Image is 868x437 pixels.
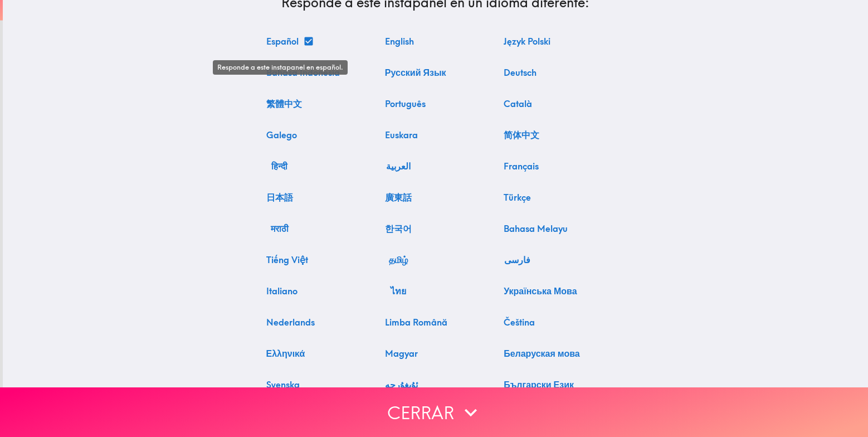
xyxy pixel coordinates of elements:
button: Rispondi a questo instapanel in italiano. [262,280,302,302]
button: Erantzun instapanel honi euskaraz. [381,124,422,146]
button: Адкажыце на гэты instapanel па-беларуску. [499,342,584,365]
button: Απαντήστε σε αυτό το instapanel στα Ελληνικά. [262,342,310,365]
button: Odpowiedz na ten instapanel w języku polskim. [499,30,555,52]
button: Beantwoord dit instapanel in het Nederlands. [262,311,319,333]
button: Responda a este instapanel en galego. [262,124,301,146]
button: 이 instapanel에 한국어로 답하세요. [381,217,416,240]
button: Beantworten Sie dieses instapanel auf Deutsch. [499,61,541,84]
button: या instapanel ला मराठीत उत्तर द्या. [262,217,298,240]
button: 用繁體中文回答這個instapanel。 [262,93,306,115]
button: به این instapanel به زبان فارسی پاسخ دهید. [499,249,535,271]
div: Responde a este instapanel en español. [213,60,348,75]
button: Bu instapanel'i Türkçe olarak yanıtlayın. [499,186,535,208]
button: Válaszoljon erre az instapanel-re magyarul. [381,342,422,365]
button: Дайте відповідь на цей instapanel українською мовою. [499,280,581,302]
button: Ответьте на этот instapanel на русском языке. [381,61,451,84]
button: أجب على هذا instapanel باللغة العربية. [381,155,416,177]
button: 用廣東話回答呢個instapanel。 [381,186,416,208]
button: Jawab instapanel ini dalam Bahasa Melayu. [499,217,572,240]
button: Trả lời instapanel này bằng tiếng Việt. [262,249,313,271]
button: このinstapanelに日本語で回答してください。 [262,186,298,208]
button: இந்த instapanel-ஐ தமிழில் பதிலளிக்கவும். [381,249,416,271]
button: Svara på denna instapanel på svenska. [262,373,304,396]
button: Répondez à cet instapanel en français. [499,155,543,177]
button: Responda a este instapanel em português. [381,93,430,115]
button: 用简体中文回答这个instapanel。 [499,124,544,146]
button: بۇ instapanel غا ئۇيغۇرچە جاۋاب بېرىڭ. [381,373,422,396]
button: Отговорете на този instapanel на български. [499,373,578,396]
button: Responde a este instapanel en español. [262,30,316,52]
button: Answer this instapanel in English. [381,30,418,52]
button: इस instapanel को हिंदी में उत्तर दें। [262,155,298,177]
button: Odpovězte na tento instapanel v češtině. [499,311,539,333]
button: Responeu aquest instapanel en català. [499,93,537,115]
button: ตอบ instapanel นี้เป็นภาษาไทย. [381,280,416,302]
button: Răspundeți la acest instapanel în limba română. [381,311,452,333]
